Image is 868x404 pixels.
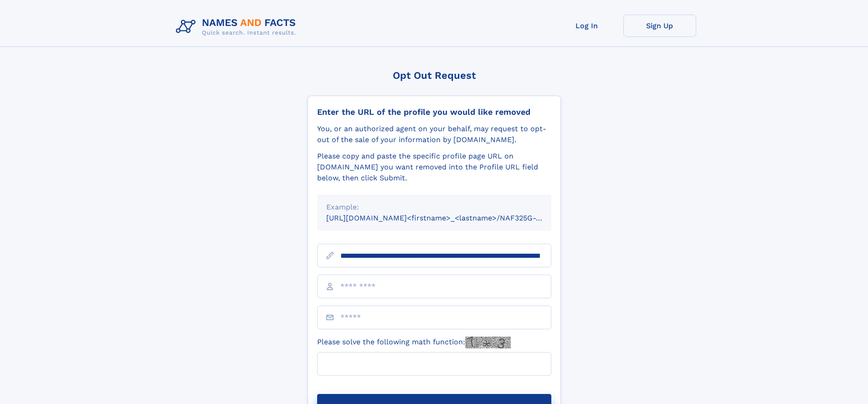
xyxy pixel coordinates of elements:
[326,214,569,222] small: [URL][DOMAIN_NAME]<firstname>_<lastname>/NAF325G-xxxxxxxx
[317,107,551,117] div: Enter the URL of the profile you would like removed
[317,123,551,145] div: You, or an authorized agent on your behalf, may request to opt-out of the sale of your informatio...
[317,151,551,184] div: Please copy and paste the specific profile page URL on [DOMAIN_NAME] you want removed into the Pr...
[326,202,542,213] div: Example:
[550,15,623,37] a: Log In
[172,15,303,39] img: Logo Names and Facts
[623,15,696,37] a: Sign Up
[308,70,561,81] div: Opt Out Request
[317,337,511,348] label: Please solve the following math function:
